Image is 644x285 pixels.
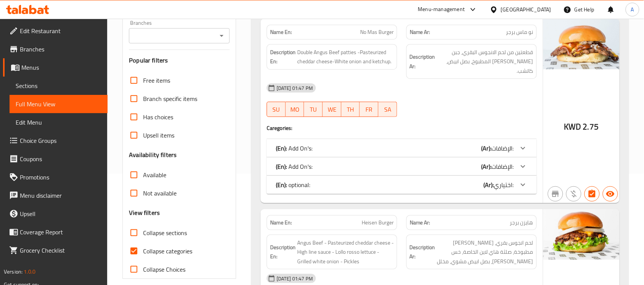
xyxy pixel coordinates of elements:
span: Branches [20,45,101,54]
span: Collapse Choices [143,265,185,274]
span: Grocery Checklist [20,246,101,255]
button: FR [360,102,378,117]
span: Collapse categories [143,247,192,256]
button: Has choices [584,186,600,202]
span: Collapse sections [143,228,187,237]
button: Not branch specific item [548,186,563,202]
span: Full Menu View [16,99,101,109]
span: Edit Restaurant [20,26,101,35]
p: Add On's: [276,144,312,153]
span: Sections [16,81,101,90]
span: WE [326,104,338,115]
button: SA [378,102,397,117]
span: SU [270,104,283,115]
span: Menu disclaimer [20,191,101,200]
b: (En): [276,179,287,191]
h3: View filters [129,208,160,217]
span: الإضافات: [492,142,514,154]
strong: Description Ar: [410,52,435,71]
button: SU [267,102,286,117]
span: KWD [564,119,581,134]
button: TH [341,102,360,117]
span: [DATE] 01:47 PM [274,275,316,282]
b: (Ar): [481,161,492,172]
a: Edit Menu [10,113,108,131]
span: FR [363,104,375,115]
span: Heisen Burger [362,219,394,227]
h3: Popular filters [129,56,230,65]
span: Upsell [20,209,101,218]
span: Free items [143,76,170,85]
b: (En): [276,161,287,172]
strong: Name Ar: [410,28,430,36]
strong: Name En: [270,219,292,227]
a: Grocery Checklist [3,241,108,259]
span: Branch specific items [143,94,197,103]
span: Upsell items [143,131,174,140]
h4: Caregories: [267,124,537,132]
button: TU [304,102,323,117]
div: (En): Add On's:(Ar):الإضافات: [267,157,537,176]
button: Purchased item [566,186,581,202]
a: Branches [3,40,108,58]
strong: Description Ar: [410,243,435,261]
img: no_mass_burger638949478787409246.jpg [543,19,620,69]
span: [DATE] 01:47 PM [274,85,316,92]
span: Edit Menu [16,118,101,127]
span: A [631,5,634,14]
span: Menus [21,63,101,72]
span: قطعتين من لحم الانجوس البقري، جبن الشيدر المطبوخ، بصل ابيض، كاتشب. [437,48,533,76]
a: Promotions [3,168,108,186]
a: Menu disclaimer [3,186,108,205]
b: (Ar): [484,179,494,191]
span: 1.0.0 [24,267,35,277]
h3: Availability filters [129,151,177,159]
span: Promotions [20,173,101,182]
img: Heisen_Burger638949478792917793.jpg [543,209,620,260]
a: Choice Groups [3,131,108,150]
span: نو ماس برجر [506,28,533,36]
button: Open [216,30,227,41]
a: Menus [3,58,108,77]
div: (En): optional:(Ar):اختياري: [267,176,537,194]
button: WE [323,102,341,117]
span: MO [289,104,301,115]
b: (Ar): [481,142,492,154]
span: الإضافات: [492,161,514,172]
a: Coverage Report [3,223,108,241]
p: Add On's: [276,162,312,171]
span: Available [143,170,166,179]
button: MO [286,102,304,117]
p: optional: [276,180,310,189]
strong: Name Ar: [410,219,430,227]
span: Version: [4,267,23,277]
span: No Mas Burger [360,28,394,36]
a: Sections [10,77,108,95]
a: Full Menu View [10,95,108,113]
span: هايزن برجر [510,219,533,227]
span: اختياري: [494,179,514,191]
span: Choice Groups [20,136,101,145]
span: TU [307,104,320,115]
div: [GEOGRAPHIC_DATA] [501,5,551,14]
span: 2.75 [583,119,599,134]
span: Not available [143,189,177,198]
button: Available [603,186,618,202]
a: Edit Restaurant [3,22,108,40]
span: TH [345,104,357,115]
b: (En): [276,142,287,154]
span: لحم انجوس بقري، جبن شيدر مطبوخة، صلثة هاي لاين الخاصة، خس لولو روسو، بصل ابيض مشوي، مخلل [437,238,533,266]
span: Coupons [20,154,101,163]
span: Angus Beef - Pasteurized cheddar cheese - High line sauce - Lollo rosso lettuce - Grilled white o... [297,238,394,266]
span: Has choices [143,112,173,122]
strong: Description En: [270,48,296,66]
span: Double Angus Beef patties -Pasteurized cheddar cheese-White onion and ketchup. [297,48,394,66]
span: Coverage Report [20,227,101,237]
span: SA [382,104,394,115]
a: Upsell [3,205,108,223]
a: Coupons [3,150,108,168]
div: (En): Add On's:(Ar):الإضافات: [267,139,537,157]
div: Menu-management [418,5,465,14]
strong: Description En: [270,243,296,261]
strong: Name En: [270,28,292,36]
